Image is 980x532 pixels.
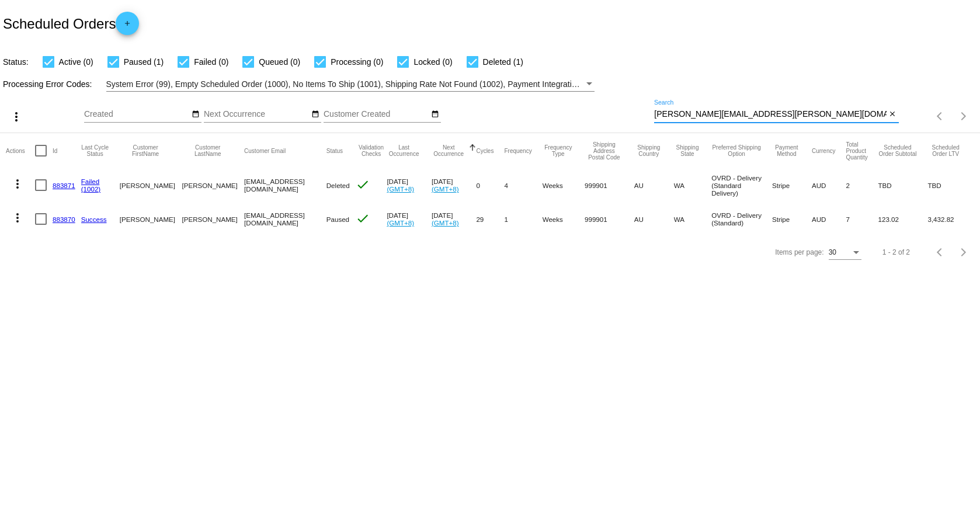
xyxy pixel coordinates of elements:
mat-cell: [PERSON_NAME] [182,202,244,236]
mat-header-cell: Total Product Quantity [846,133,878,168]
span: Status: [3,57,29,67]
button: Change sorting for Id [53,147,57,154]
a: (1002) [81,185,101,193]
button: Change sorting for CustomerLastName [182,144,234,157]
mat-cell: WA [674,168,712,202]
input: Customer Created [324,110,429,119]
mat-cell: 123.02 [878,202,927,236]
mat-cell: [EMAIL_ADDRESS][DOMAIN_NAME] [244,202,326,236]
button: Change sorting for Subtotal [878,144,917,157]
mat-cell: WA [674,202,712,236]
button: Change sorting for Frequency [504,147,531,154]
button: Change sorting for PaymentMethod.Type [772,144,801,157]
mat-icon: more_vert [11,211,25,225]
a: (GMT+8) [432,219,459,227]
span: Paused [326,215,349,223]
mat-cell: 2 [846,168,878,202]
span: Processing Error Codes: [3,79,92,89]
mat-cell: [PERSON_NAME] [182,168,244,202]
mat-cell: OVRD - Delivery (Standard Delivery) [711,168,772,202]
mat-cell: Weeks [543,168,585,202]
mat-header-cell: Validation Checks [356,133,387,168]
span: Deleted (1) [483,55,523,69]
button: Change sorting for ShippingPostcode [585,141,624,161]
button: Change sorting for ShippingState [674,144,701,157]
button: Previous page [929,105,952,128]
mat-icon: more_vert [9,110,23,124]
span: Locked (0) [413,55,452,69]
button: Change sorting for Cycles [476,147,494,154]
button: Change sorting for FrequencyType [543,144,574,157]
mat-cell: 0 [476,168,504,202]
mat-icon: close [888,110,896,119]
button: Change sorting for CurrencyIso [812,147,836,154]
mat-icon: date_range [192,110,200,119]
button: Change sorting for NextOccurrenceUtc [432,144,466,157]
input: Created [84,110,189,119]
mat-cell: OVRD - Delivery (Standard) [711,202,772,236]
mat-cell: [PERSON_NAME] [120,168,182,202]
a: Failed [81,178,100,185]
mat-cell: 4 [504,168,542,202]
mat-cell: AUD [812,168,846,202]
span: Processing (0) [331,55,383,69]
mat-cell: 7 [846,202,878,236]
mat-icon: add [120,19,134,33]
mat-icon: check [356,211,370,225]
button: Change sorting for CustomerEmail [244,147,286,154]
input: Next Occurrence [204,110,309,119]
mat-cell: [DATE] [432,202,477,236]
div: Items per page: [775,248,823,256]
mat-cell: 999901 [585,168,634,202]
button: Change sorting for LastProcessingCycleId [81,144,109,157]
h2: Scheduled Orders [3,12,139,35]
mat-cell: Weeks [543,202,585,236]
button: Change sorting for Status [326,147,343,154]
mat-cell: AU [634,168,674,202]
span: Paused (1) [124,55,164,69]
mat-select: Items per page: [829,249,861,257]
mat-cell: [DATE] [387,202,432,236]
button: Change sorting for PreferredShippingOption [711,144,762,157]
mat-cell: [PERSON_NAME] [120,202,182,236]
mat-cell: TBD [927,168,974,202]
button: Change sorting for ShippingCountry [634,144,663,157]
mat-icon: date_range [311,110,319,119]
mat-cell: AUD [812,202,846,236]
mat-cell: Stripe [772,168,812,202]
mat-cell: 1 [504,202,542,236]
mat-cell: Stripe [772,202,812,236]
div: 1 - 2 of 2 [882,248,910,256]
a: (GMT+8) [432,185,459,193]
span: Active (0) [59,55,93,69]
mat-cell: 999901 [585,202,634,236]
button: Change sorting for CustomerFirstName [120,144,172,157]
mat-cell: [EMAIL_ADDRESS][DOMAIN_NAME] [244,168,326,202]
mat-cell: [DATE] [432,168,477,202]
button: Change sorting for LastOccurrenceUtc [387,144,421,157]
mat-cell: 29 [476,202,504,236]
button: Previous page [929,241,952,264]
a: (GMT+8) [387,219,414,227]
span: Deleted [326,182,350,189]
a: 883870 [53,215,75,223]
span: Queued (0) [259,55,300,69]
mat-cell: [DATE] [387,168,432,202]
mat-cell: 3,432.82 [927,202,974,236]
button: Clear [887,109,899,121]
mat-cell: AU [634,202,674,236]
button: Next page [952,241,975,264]
a: 883871 [53,182,75,189]
button: Change sorting for LifetimeValue [927,144,963,157]
mat-icon: more_vert [11,177,25,191]
span: Failed (0) [194,55,228,69]
mat-select: Filter by Processing Error Codes [106,77,595,92]
span: 30 [829,248,836,256]
mat-icon: check [356,178,370,192]
mat-header-cell: Actions [6,133,35,168]
a: Success [81,215,107,223]
mat-cell: TBD [878,168,927,202]
a: (GMT+8) [387,185,414,193]
input: Search [654,110,886,119]
button: Next page [952,105,975,128]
